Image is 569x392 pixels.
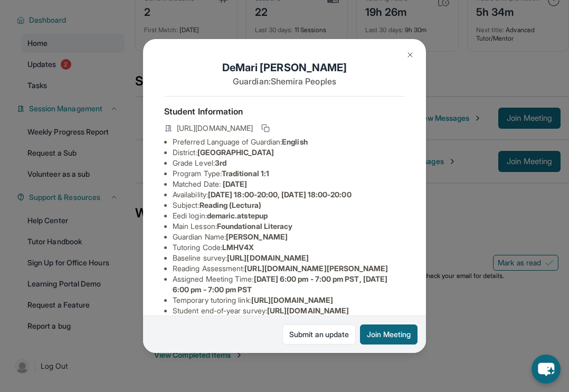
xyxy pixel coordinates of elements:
[173,189,405,200] li: Availability:
[173,137,405,147] li: Preferred Language of Guardian:
[208,190,352,199] span: [DATE] 18:00-20:00, [DATE] 18:00-20:00
[164,60,405,75] h1: DeMari [PERSON_NAME]
[227,253,309,262] span: [URL][DOMAIN_NAME]
[173,200,405,211] li: Subject :
[164,105,405,118] h4: Student Information
[259,122,272,135] button: Copy link
[173,274,405,295] li: Assigned Meeting Time :
[173,263,405,274] li: Reading Assessment :
[282,324,356,345] a: Submit an update
[173,168,405,179] li: Program Type:
[173,242,405,253] li: Tutoring Code :
[173,253,405,263] li: Baseline survey :
[223,179,247,188] span: [DATE]
[217,222,292,231] span: Foundational Literacy
[173,221,405,232] li: Main Lesson :
[207,211,268,220] span: demaric.atstepup
[226,232,288,241] span: [PERSON_NAME]
[177,123,253,133] span: [URL][DOMAIN_NAME]
[173,179,405,189] li: Matched Date:
[173,147,405,158] li: District:
[267,306,349,315] span: [URL][DOMAIN_NAME]
[200,200,261,209] span: Reading (Lectura)
[222,243,254,252] span: LMHV4X
[215,158,226,167] span: 3rd
[251,295,333,304] span: [URL][DOMAIN_NAME]
[173,158,405,168] li: Grade Level:
[173,305,405,316] li: Student end-of-year survey :
[173,295,405,305] li: Temporary tutoring link :
[406,51,414,59] img: Close Icon
[222,169,269,178] span: Traditional 1:1
[164,75,405,88] p: Guardian: Shemira Peoples
[244,264,388,273] span: [URL][DOMAIN_NAME][PERSON_NAME]
[532,355,561,384] button: chat-button
[173,274,387,294] span: [DATE] 6:00 pm - 7:00 pm PST, [DATE] 6:00 pm - 7:00 pm PST
[282,137,308,146] span: English
[173,211,405,221] li: Eedi login :
[173,232,405,242] li: Guardian Name :
[197,148,274,157] span: [GEOGRAPHIC_DATA]
[360,324,418,345] button: Join Meeting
